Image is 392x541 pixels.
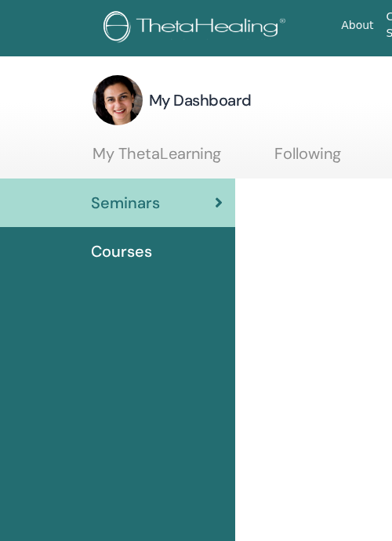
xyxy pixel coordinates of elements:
[91,240,152,263] span: Courses
[91,191,160,215] span: Seminars
[335,11,379,40] a: About
[93,144,221,175] a: My ThetaLearning
[149,89,252,111] h3: My Dashboard
[274,144,341,175] a: Following
[103,11,291,46] img: logo.png
[93,75,143,125] img: default.jpg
